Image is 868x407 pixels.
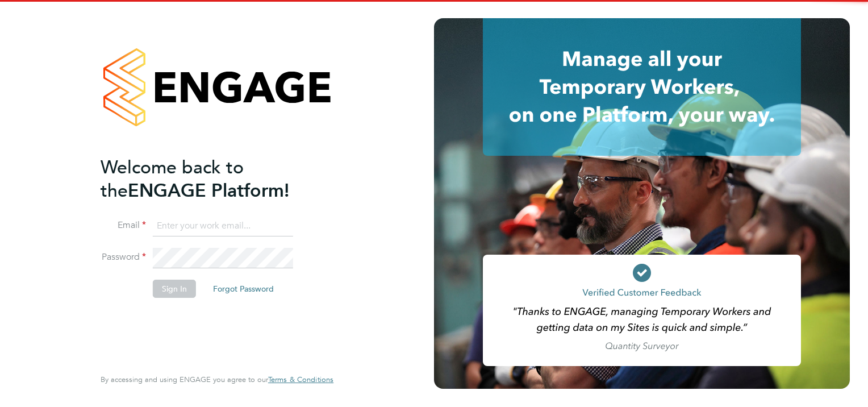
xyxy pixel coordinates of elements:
[101,375,333,384] span: By accessing and using ENGAGE you agree to our
[268,375,333,384] span: Terms & Conditions
[101,251,146,263] label: Password
[153,216,293,236] input: Enter your work email...
[101,156,244,202] span: Welcome back to the
[153,280,196,298] button: Sign In
[101,156,322,202] h2: ENGAGE Platform!
[101,219,146,231] label: Email
[204,280,283,298] button: Forgot Password
[268,375,333,384] a: Terms & Conditions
